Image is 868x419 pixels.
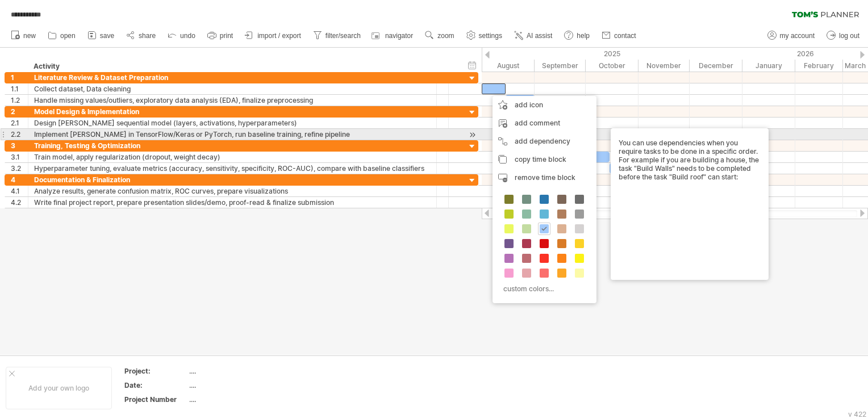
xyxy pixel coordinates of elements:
a: import / export [242,28,304,43]
span: settings [479,32,502,40]
span: save [100,32,114,40]
div: Implement [PERSON_NAME] in TensorFlow/Keras or PyTorch, run baseline training, refine pipeline [34,129,431,140]
div: Collect dataset, Data cleaning [34,83,431,94]
span: undo [180,32,195,40]
div: scroll to activity [467,129,478,141]
span: print [220,32,233,40]
span: new [23,32,36,40]
span: contact [614,32,636,40]
div: 4.2 [11,197,28,208]
div: 4.1 [11,186,28,196]
span: share [139,32,156,40]
div: add icon [493,96,596,114]
div: add comment [493,114,596,132]
div: January 2026 [742,60,795,72]
div: add dependency [493,132,596,150]
div: 1 [11,72,28,83]
div: 2 [11,106,28,117]
div: Model Design & Implementation [34,106,431,117]
a: contact [599,28,640,43]
a: share [123,28,159,43]
a: navigator [370,28,416,43]
div: 1.2 [11,95,28,106]
div: 3.1 [11,152,28,162]
div: Project Number [124,395,187,404]
div: Write final project report, prepare presentation slides/demo, proof-read & finalize submission [34,197,431,208]
span: filter/search [325,32,361,40]
a: filter/search [310,28,364,43]
div: .... [189,380,285,390]
span: log out [839,32,859,40]
div: Hyperparameter tuning, evaluate metrics (accuracy, sensitivity, specificity, ROC-AUC), compare wi... [34,163,431,174]
a: new [8,28,39,43]
div: February 2026 [795,60,843,72]
div: You can use dependencies when you require tasks to be done in a specific order. For example if yo... [619,139,761,270]
div: Design [PERSON_NAME] sequential model (layers, activations, hyperparameters) [34,118,431,128]
div: v 422 [848,410,866,418]
div: Project: [124,366,187,376]
div: Literature Review & Dataset Preparation [34,72,431,83]
a: AI assist [511,28,556,43]
div: 1.1 [11,83,28,94]
a: help [561,28,593,43]
div: December 2025 [690,60,742,72]
a: my account [765,28,818,43]
div: Train model, apply regularization (dropout, weight decay) [34,152,431,162]
a: open [45,28,79,43]
a: settings [464,28,506,43]
span: my account [780,32,815,40]
div: November 2025 [639,60,690,72]
div: custom colors... [498,281,587,296]
div: August 2025 [482,60,535,72]
div: Analyze results, generate confusion matrix, ROC curves, prepare visualizations [34,186,431,196]
span: remove time block [515,173,575,182]
a: save [85,28,118,43]
div: 3 [11,140,28,151]
span: zoom [437,32,454,40]
span: help [577,32,590,40]
span: import / export [257,32,301,40]
a: zoom [422,28,457,43]
span: open [60,32,76,40]
div: 2.1 [11,118,28,128]
div: Documentation & Finalization [34,174,431,185]
a: print [205,28,236,43]
div: Activity [34,61,430,72]
div: 4 [11,174,28,185]
a: log out [824,28,863,43]
span: copy time block [515,155,566,164]
div: Add your own logo [6,367,112,409]
div: Handle missing values/outliers, exploratory data analysis (EDA), finalize preprocessing [34,95,431,106]
div: 3.2 [11,163,28,174]
a: undo [165,28,199,43]
span: navigator [385,32,413,40]
div: 2.2 [11,129,28,140]
span: AI assist [527,32,552,40]
div: Date: [124,380,187,390]
div: .... [189,366,285,376]
div: October 2025 [586,60,639,72]
div: .... [189,395,285,404]
div: September 2025 [535,60,586,72]
div: Training, Testing & Optimization [34,140,431,151]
